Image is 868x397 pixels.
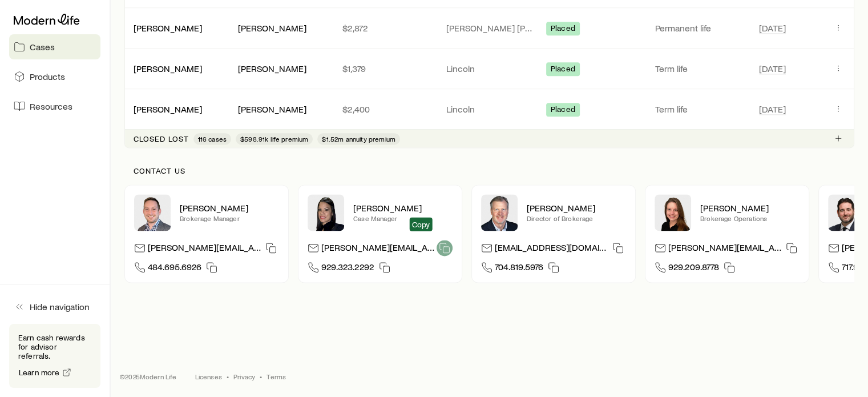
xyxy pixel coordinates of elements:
[238,22,306,34] div: [PERSON_NAME]
[180,214,279,223] p: Brokerage Manager
[759,22,786,34] span: [DATE]
[342,63,428,74] p: $1,379
[759,63,786,74] span: [DATE]
[655,63,741,74] p: Term life
[481,194,518,231] img: Trey Wall
[30,41,55,53] span: Cases
[551,23,575,35] span: Placed
[198,134,227,143] span: 116 cases
[240,134,308,143] span: $598.91k life premium
[120,372,177,381] p: © 2025 Modern Life
[321,261,374,276] span: 929.323.2292
[655,103,741,115] p: Term life
[134,22,202,34] div: [PERSON_NAME]
[134,22,202,33] a: [PERSON_NAME]
[18,333,91,360] p: Earn cash rewards for advisor referrals.
[527,202,626,214] p: [PERSON_NAME]
[134,134,189,143] p: Closed lost
[759,103,786,115] span: [DATE]
[9,324,100,388] div: Earn cash rewards for advisor referrals.Learn more
[195,372,222,381] a: Licenses
[134,103,202,115] div: [PERSON_NAME]
[495,242,608,257] p: [EMAIL_ADDRESS][DOMAIN_NAME]
[527,214,626,223] p: Director of Brokerage
[446,22,532,34] p: [PERSON_NAME] [PERSON_NAME]
[134,194,171,231] img: Brandon Parry
[148,261,201,276] span: 484.695.6926
[9,94,100,119] a: Resources
[227,372,229,381] span: •
[19,368,60,376] span: Learn more
[551,64,575,76] span: Placed
[148,242,261,257] p: [PERSON_NAME][EMAIL_ADDRESS][DOMAIN_NAME]
[353,202,453,214] p: [PERSON_NAME]
[233,372,255,381] a: Privacy
[342,22,428,34] p: $2,872
[180,202,279,214] p: [PERSON_NAME]
[495,261,543,276] span: 704.819.5976
[446,103,532,115] p: Lincoln
[342,103,428,115] p: $2,400
[668,261,719,276] span: 929.209.8778
[30,101,72,112] span: Resources
[353,214,453,223] p: Case Manager
[30,71,65,82] span: Products
[655,22,741,34] p: Permanent life
[260,372,262,381] span: •
[446,63,532,74] p: Lincoln
[551,105,575,117] span: Placed
[700,214,800,223] p: Brokerage Operations
[322,134,395,143] span: $1.52m annuity premium
[321,242,434,257] p: [PERSON_NAME][EMAIL_ADDRESS][DOMAIN_NAME]
[308,194,344,231] img: Elana Hasten
[238,63,306,75] div: [PERSON_NAME]
[9,294,100,319] button: Hide navigation
[134,166,845,175] p: Contact us
[668,242,781,257] p: [PERSON_NAME][EMAIL_ADDRESS][DOMAIN_NAME]
[655,194,691,231] img: Ellen Wall
[700,202,800,214] p: [PERSON_NAME]
[828,194,865,231] img: Bryan Simmons
[238,103,306,115] div: [PERSON_NAME]
[267,372,286,381] a: Terms
[9,34,100,59] a: Cases
[30,301,90,312] span: Hide navigation
[134,103,202,114] a: [PERSON_NAME]
[134,63,202,75] div: [PERSON_NAME]
[9,64,100,89] a: Products
[134,63,202,74] a: [PERSON_NAME]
